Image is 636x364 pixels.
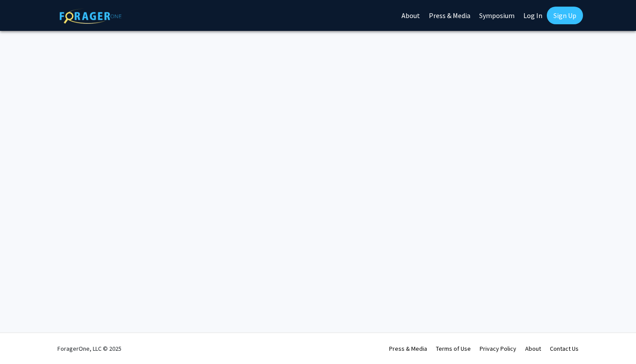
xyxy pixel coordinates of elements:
img: ForagerOne Logo [60,8,121,24]
a: Sign Up [547,7,583,24]
a: About [525,345,541,353]
a: Press & Media [389,345,427,353]
a: Contact Us [550,345,579,353]
div: ForagerOne, LLC © 2025 [57,333,121,364]
a: Privacy Policy [480,345,516,353]
a: Terms of Use [436,345,471,353]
